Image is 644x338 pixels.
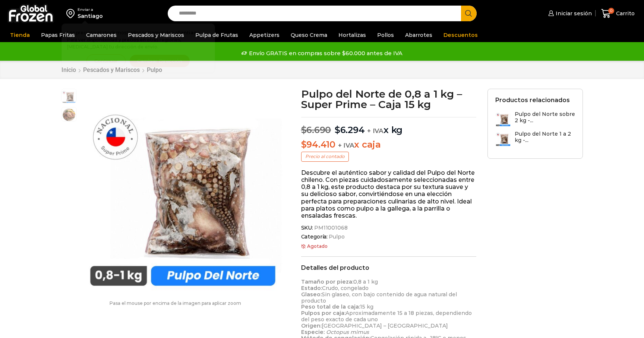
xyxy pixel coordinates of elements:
span: 0 [608,8,614,14]
span: SKU: [301,225,477,231]
bdi: 6.294 [335,124,365,135]
bdi: 94.410 [301,139,335,150]
strong: Tamaño por pieza: [301,278,353,285]
strong: Especie: [301,329,325,335]
a: Queso Crema [287,28,331,42]
h2: Detalles del producto [301,264,477,271]
p: Descubre el auténtico sabor y calidad del Pulpo del Norte chileno. Con piezas cuidadosamente sele... [301,169,477,219]
div: Enviar a [78,7,103,12]
a: Pollos [373,28,398,42]
a: Pulpo del Norte sobre 2 kg -... [495,111,575,127]
h1: Pulpo del Norte de 0,8 a 1 kg – Super Prime – Caja 15 kg [301,89,477,110]
button: Cambiar Dirección [129,54,190,67]
span: PM11001068 [313,225,348,231]
div: Santiago [78,12,103,20]
p: Agotado [301,244,477,249]
a: Hortalizas [335,28,370,42]
bdi: 6.690 [301,124,331,135]
em: Octopus mimus [326,329,369,335]
a: Pulpo [328,234,344,240]
p: Los precios y el stock mostrados corresponden a . Para ver disponibilidad y precios en otras regi... [67,29,209,51]
span: pulpo [61,107,76,122]
span: + IVA [338,142,354,149]
a: Iniciar sesión [546,6,592,21]
button: Search button [461,6,477,21]
span: $ [301,139,307,150]
h3: Pulpo del Norte sobre 2 kg -... [515,111,575,124]
strong: Glaseo: [301,291,322,298]
span: Iniciar sesión [554,10,592,17]
div: 1 / 2 [80,89,285,293]
a: Pulpa de Frutas [192,28,242,42]
span: $ [335,124,340,135]
strong: Santiago [178,30,200,35]
p: Precio al contado [301,152,349,161]
span: Categoría: [301,234,477,240]
span: $ [301,124,307,135]
a: Appetizers [246,28,283,42]
h2: Productos relacionados [495,97,570,104]
a: Inicio [61,66,76,73]
a: 0 Carrito [599,5,637,22]
img: address-field-icon.svg [66,7,78,20]
span: Carrito [614,10,635,17]
a: Descuentos [440,28,482,42]
img: super-prime-0,8 [80,89,285,293]
a: Tienda [6,28,34,42]
span: super-prime-0,8 [61,89,76,104]
strong: Origen: [301,322,322,329]
span: + IVA [367,127,383,135]
p: x kg [301,117,477,136]
a: Pulpo del Norte 1 a 2 kg -... [495,131,575,147]
a: Papas Fritas [37,28,79,42]
button: Continuar [86,54,126,67]
a: Abarrotes [401,28,436,42]
strong: Peso total de la caja: [301,303,360,310]
h3: Pulpo del Norte 1 a 2 kg -... [515,131,575,143]
p: Pasa el mouse por encima de la imagen para aplicar zoom [61,301,290,306]
strong: Estado: [301,285,322,291]
p: x caja [301,139,477,150]
strong: Pulpos por caja: [301,310,345,316]
nav: Breadcrumb [61,66,162,73]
